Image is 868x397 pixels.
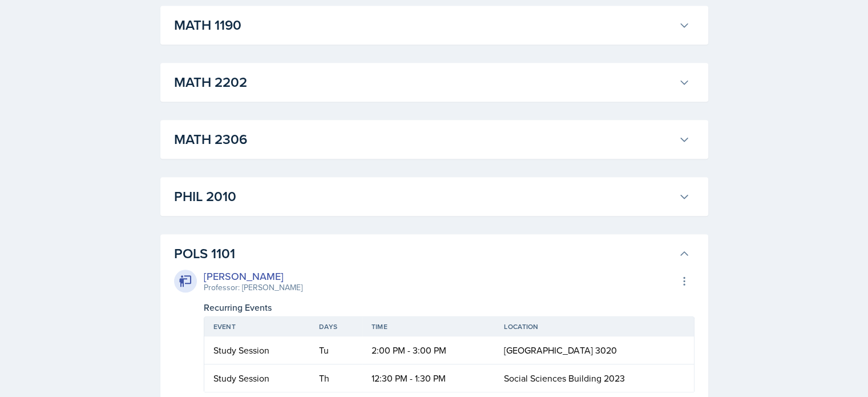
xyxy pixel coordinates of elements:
[204,268,302,284] div: [PERSON_NAME]
[174,243,674,264] h3: POLS 1101
[310,336,362,364] td: Tu
[310,317,362,336] th: Days
[172,127,692,152] button: MATH 2306
[172,70,692,95] button: MATH 2202
[213,371,301,385] div: Study Session
[362,364,495,392] td: 12:30 PM - 1:30 PM
[504,344,617,356] span: [GEOGRAPHIC_DATA] 3020
[495,317,693,336] th: Location
[204,317,310,336] th: Event
[174,15,674,35] h3: MATH 1190
[174,72,674,93] h3: MATH 2202
[174,186,674,207] h3: PHIL 2010
[172,241,692,266] button: POLS 1101
[504,372,625,384] span: Social Sciences Building 2023
[172,13,692,38] button: MATH 1190
[204,282,302,294] div: Professor: [PERSON_NAME]
[172,184,692,209] button: PHIL 2010
[213,343,301,357] div: Study Session
[310,364,362,392] td: Th
[362,336,495,364] td: 2:00 PM - 3:00 PM
[174,129,674,150] h3: MATH 2306
[204,300,695,314] div: Recurring Events
[362,317,495,336] th: Time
